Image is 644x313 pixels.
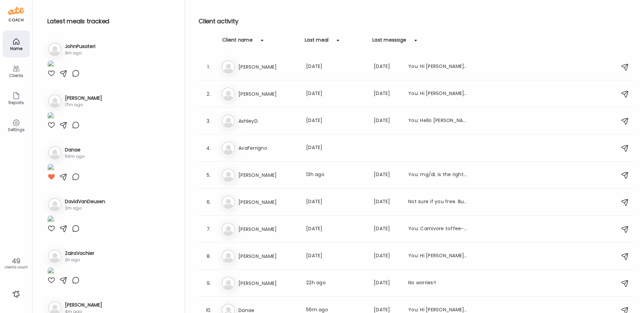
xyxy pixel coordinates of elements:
div: [DATE] [306,144,366,152]
div: [DATE] [306,63,366,71]
img: bg-avatar-default.svg [222,87,235,101]
div: Home [4,46,28,51]
div: 3. [205,117,213,125]
img: bg-avatar-default.svg [222,141,235,155]
div: 4. [205,144,213,152]
h3: JohnPusateri [65,43,95,50]
img: ate [8,5,24,16]
img: bg-avatar-default.svg [48,43,62,56]
img: images%2F9HBKZMAjsQgjWYw0dDklNQEIjOI2%2FUwcBJTNK2bjJzDzVC7tb%2FHaSGiYsF4ikoLjTffl3A_1080 [47,164,54,173]
h3: AshleyD. [238,117,298,125]
div: clients count [2,265,30,270]
h3: [PERSON_NAME] [238,171,298,179]
div: 22h ago [306,279,366,287]
div: [DATE] [374,225,400,233]
h3: [PERSON_NAME] [238,252,298,260]
div: No worries!! [408,279,468,287]
div: 17m ago [65,102,102,108]
h3: [PERSON_NAME] [238,279,298,287]
h3: Danae [65,146,85,153]
img: images%2FaH2RMbG7gUSKjNeGIWE0r2Uo9bk1%2FT5NRuoFF5qgOX2wUJexf%2FGt6mDnhZloLLEVyQs86R_1080 [47,215,54,224]
div: [DATE] [374,90,400,98]
img: images%2F6vBXwQ8Yo0VDqwSZMtn7hleOdjD2%2FMORcNeGwv5qRsUO8xvpM%2Frs45nhXuTnhvHUyMIL17_1080 [47,267,54,276]
div: [DATE] [306,117,366,125]
div: coach [8,17,24,23]
h3: DavidVanDeusen [65,198,105,205]
div: Not sure if you free. But I’m on the zoom. [408,198,468,206]
div: 13h ago [306,171,366,179]
img: bg-avatar-default.svg [222,276,235,290]
img: images%2F9cuNsxhpLETuN8LJaPnivTD7eGm1%2FChc2RKW9SISclQgbpW6L%2FHRhpEwrVbjSOCQH9TsUl_1080 [47,112,54,121]
div: 6. [205,198,213,206]
div: 49 [2,257,30,265]
div: 2m ago [65,205,105,211]
div: You: Hello [PERSON_NAME], Just a reminder to send us pictures of your meals so we can give you fe... [408,117,468,125]
div: [DATE] [374,117,400,125]
img: bg-avatar-default.svg [48,94,62,108]
div: [DATE] [374,279,400,287]
div: Clients [4,73,28,78]
div: You: mg/dL is the right choice, I am not sure why it is giving me different numbers [408,171,468,179]
div: 7. [205,225,213,233]
div: [DATE] [306,90,366,98]
div: You: Carnivore toffee- caramelized butter [408,225,468,233]
img: bg-avatar-default.svg [48,198,62,211]
div: Last meal [305,37,328,47]
div: You: Hi [PERSON_NAME], are you currently having one meal per day or is there a second meal? [408,63,468,71]
img: bg-avatar-default.svg [222,168,235,182]
img: bg-avatar-default.svg [222,195,235,209]
h3: [PERSON_NAME] [238,63,298,71]
img: bg-avatar-default.svg [222,60,235,74]
div: [DATE] [374,198,400,206]
div: [DATE] [374,252,400,260]
div: Last message [372,37,406,47]
div: 8. [205,252,213,260]
h3: [PERSON_NAME] [65,95,102,102]
img: bg-avatar-default.svg [48,249,62,263]
div: 2. [205,90,213,98]
img: bg-avatar-default.svg [48,146,62,160]
div: [DATE] [306,225,366,233]
div: Reports [4,100,28,105]
div: You: Hi [PERSON_NAME]! Just reaching out to touch base. If you would like to meet on Zoom, just g... [408,252,468,260]
div: 3m ago [65,50,95,56]
div: 9. [205,279,213,287]
img: bg-avatar-default.svg [222,249,235,263]
h3: [PERSON_NAME] [238,90,298,98]
div: You: Hi [PERSON_NAME], I looked up the Elysium vitamins. Matter, which is the brain aging one, ha... [408,90,468,98]
div: [DATE] [374,171,400,179]
img: bg-avatar-default.svg [222,222,235,236]
div: [DATE] [306,198,366,206]
div: Client name [222,37,253,47]
img: images%2FIraMN05yt3X3ns9AjyNlcDaXEXh2%2FwRQhdHfV7E73SttouHsY%2Fu1gwABtxIzPS5SXwEGT3_1080 [47,60,54,69]
div: [DATE] [374,63,400,71]
h2: Client activity [199,16,633,26]
img: bg-avatar-default.svg [222,114,235,128]
h3: [PERSON_NAME] [238,198,298,206]
h3: ZairaVachier [65,250,94,257]
div: 1. [205,63,213,71]
div: 56m ago [65,153,85,160]
div: Settings [4,127,28,132]
h2: Latest meals tracked [47,16,174,26]
div: [DATE] [306,252,366,260]
h3: AvaFerrigno [238,144,298,152]
div: 2h ago [65,257,94,263]
h3: [PERSON_NAME] [238,225,298,233]
h3: [PERSON_NAME] [65,302,102,309]
div: 5. [205,171,213,179]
